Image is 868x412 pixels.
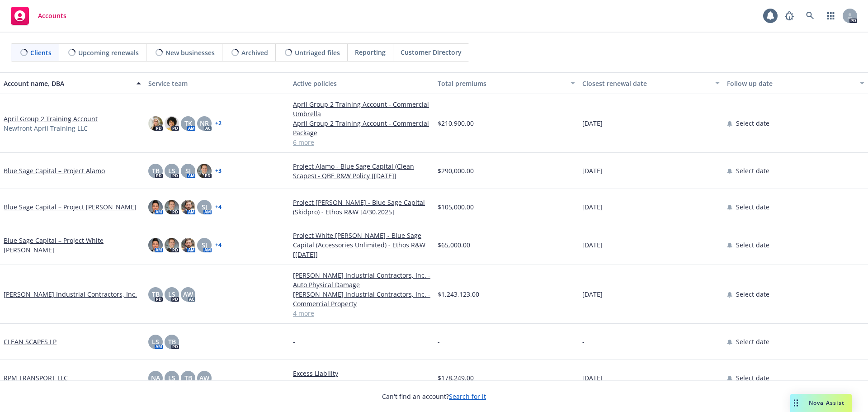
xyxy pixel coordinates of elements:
span: $105,000.00 [438,202,474,212]
span: [DATE] [582,118,603,128]
a: + 4 [215,204,222,210]
span: NR [200,118,209,128]
span: [DATE] [582,289,603,299]
span: [DATE] [582,202,603,212]
img: photo [148,200,163,214]
span: Upcoming renewals [78,48,139,57]
div: Follow up date [727,79,854,88]
a: Accounts [7,3,70,28]
a: April Group 2 Training Account - Commercial Umbrella [293,99,430,118]
span: AW [183,289,193,299]
a: Project White [PERSON_NAME] - Blue Sage Capital (Accessories Unlimited) - Ethos R&W [[DATE]] [293,231,430,259]
span: Customer Directory [401,47,462,57]
span: LS [168,289,175,299]
a: Report a Bug [780,7,798,25]
span: SJ [202,202,207,212]
span: AW [199,373,209,383]
a: April Group 2 Training Account - Commercial Package [293,118,430,137]
span: Select date [736,337,769,346]
a: Excess Liability [293,369,430,378]
span: TB [152,289,160,299]
span: Select date [736,202,769,212]
a: Search [801,7,819,25]
a: 6 more [293,137,430,147]
a: RPM TRANSPORT LLC - Commercial Package [293,378,430,388]
span: Select date [736,166,769,175]
span: $1,243,123.00 [438,289,479,299]
div: Total premiums [438,79,565,88]
img: photo [165,238,179,252]
a: [PERSON_NAME] Industrial Contractors, Inc. [4,289,137,299]
a: Project Alamo - Blue Sage Capital (Clean Scapes) - QBE R&W Policy [[DATE]] [293,161,430,180]
a: [PERSON_NAME] Industrial Contractors, Inc. - Commercial Property [293,289,430,308]
a: + 4 [215,242,222,248]
a: + 2 [215,121,222,126]
span: Can't find an account? [382,392,486,401]
span: Archived [241,48,268,57]
span: $210,900.00 [438,118,474,128]
a: April Group 2 Training Account [4,114,98,123]
span: SJ [202,240,207,250]
a: Switch app [822,7,840,25]
span: [DATE] [582,373,603,383]
a: Project [PERSON_NAME] - Blue Sage Capital (Skidpro) - Ethos R&W [4/30.2025] [293,198,430,217]
button: Follow up date [723,72,868,94]
img: photo [181,200,195,214]
img: photo [165,116,179,131]
div: Active policies [293,79,430,88]
button: Active policies [289,72,434,94]
span: TB [184,373,192,383]
span: [DATE] [582,166,603,175]
span: [DATE] [582,240,603,250]
a: 4 more [293,308,430,318]
a: Blue Sage Capital – Project Alamo [4,166,105,175]
span: $290,000.00 [438,166,474,175]
span: Select date [736,240,769,250]
span: TK [184,118,192,128]
span: Select date [736,373,769,383]
span: $178,249.00 [438,373,474,383]
a: RPM TRANSPORT LLC [4,373,68,383]
button: Closest renewal date [579,72,723,94]
a: CLEAN SCAPES LP [4,337,57,346]
a: Search for it [449,392,486,401]
span: TB [152,166,160,175]
span: Accounts [38,12,66,19]
span: - [438,337,440,346]
span: TB [168,337,176,346]
span: Nova Assist [809,399,844,407]
img: photo [165,200,179,214]
span: LS [168,373,175,383]
img: photo [197,164,212,178]
span: Select date [736,289,769,299]
span: $65,000.00 [438,240,470,250]
img: photo [181,238,195,252]
span: Untriaged files [295,48,340,57]
div: Account name, DBA [4,79,131,88]
span: NA [151,373,160,383]
div: Drag to move [790,394,802,412]
a: [PERSON_NAME] Industrial Contractors, Inc. - Auto Physical Damage [293,270,430,289]
a: Blue Sage Capital – Project White [PERSON_NAME] [4,236,141,255]
button: Service team [145,72,289,94]
span: New businesses [165,48,215,57]
div: Closest renewal date [582,79,710,88]
span: LS [168,166,175,175]
span: Reporting [355,47,386,57]
span: Clients [30,48,52,57]
img: photo [148,238,163,252]
button: Total premiums [434,72,579,94]
button: Nova Assist [790,394,852,412]
span: - [582,337,585,346]
span: LS [152,337,159,346]
span: - [293,337,295,346]
span: Select date [736,118,769,128]
a: Blue Sage Capital – Project [PERSON_NAME] [4,202,137,212]
a: + 3 [215,168,222,174]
